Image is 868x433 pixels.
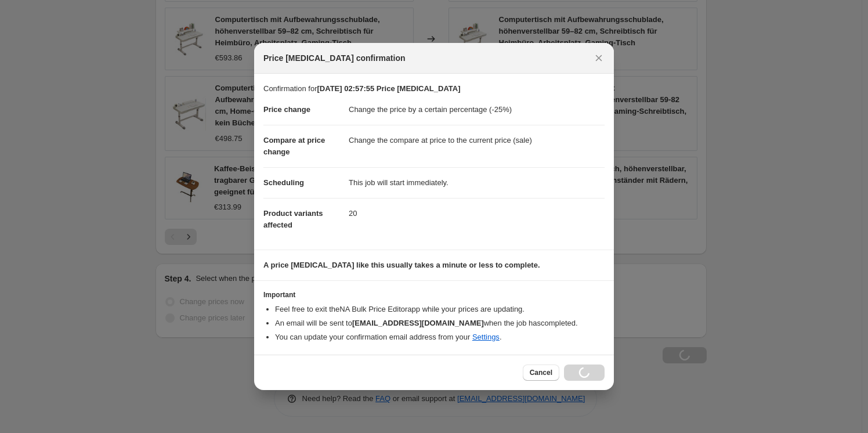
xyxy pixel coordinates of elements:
span: Scheduling [263,178,304,187]
dd: Change the price by a certain percentage (-25%) [349,95,605,125]
span: Cancel [530,368,552,377]
a: Settings [472,333,500,341]
p: Confirmation for [263,83,605,95]
button: Close [591,50,607,66]
li: Feel free to exit the NA Bulk Price Editor app while your prices are updating. [275,304,605,315]
b: [DATE] 02:57:55 Price [MEDICAL_DATA] [317,84,460,93]
span: Price change [263,105,310,114]
dd: 20 [349,198,605,229]
span: Compare at price change [263,136,325,156]
b: [EMAIL_ADDRESS][DOMAIN_NAME] [352,319,484,327]
span: Price [MEDICAL_DATA] confirmation [263,52,406,64]
li: An email will be sent to when the job has completed . [275,317,605,329]
b: A price [MEDICAL_DATA] like this usually takes a minute or less to complete. [263,261,540,269]
dd: Change the compare at price to the current price (sale) [349,125,605,156]
span: Product variants affected [263,209,323,229]
h3: Important [263,290,605,300]
dd: This job will start immediately. [349,167,605,198]
li: You can update your confirmation email address from your . [275,331,605,343]
button: Cancel [523,365,559,381]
